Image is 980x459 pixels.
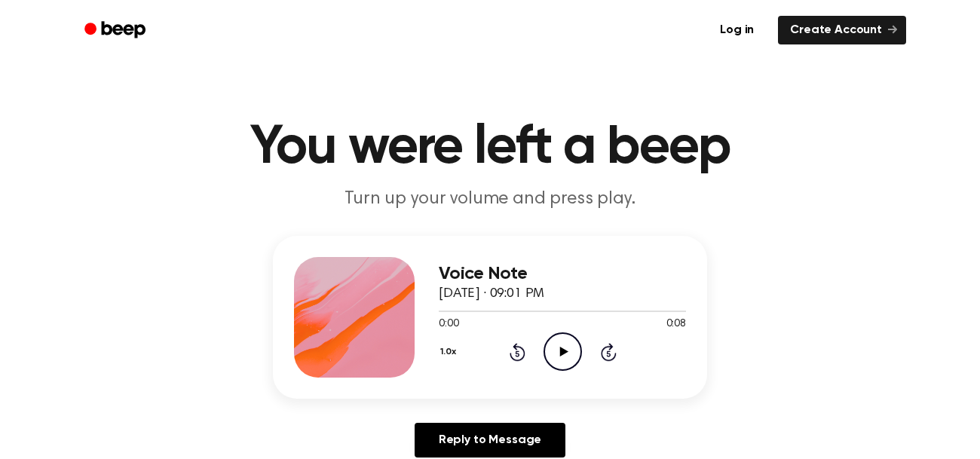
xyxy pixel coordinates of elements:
a: Log in [705,13,769,47]
button: 1.0x [439,339,461,365]
a: Beep [74,16,159,45]
a: Create Account [778,16,906,44]
span: [DATE] · 09:01 PM [439,287,544,301]
h1: You were left a beep [104,121,876,175]
p: Turn up your volume and press play. [201,187,779,212]
span: 0:08 [666,317,686,332]
h3: Voice Note [439,264,686,284]
a: Reply to Message [415,423,565,457]
span: 0:00 [439,317,458,332]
